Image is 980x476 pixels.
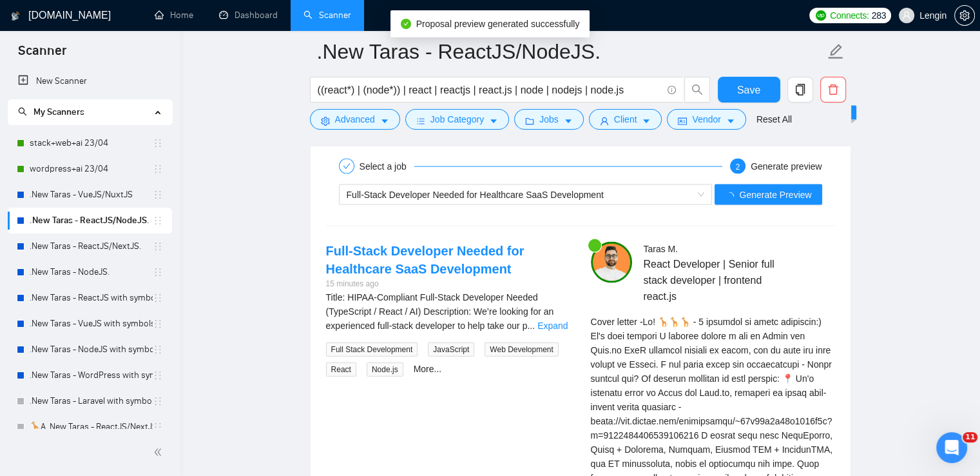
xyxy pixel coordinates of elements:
[30,337,153,362] a: .New Taras - NodeJS with symbols
[318,82,662,98] input: Search Freelance Jobs...
[18,68,162,94] a: New Scanner
[8,337,172,362] li: .New Taras - NodeJS with symbols
[816,10,826,21] img: upwork-logo.png
[18,106,84,117] span: My Scanners
[18,107,27,116] span: search
[153,446,166,459] span: double-left
[153,267,163,277] span: holder
[326,278,570,290] div: 15 minutes ago
[30,156,153,182] a: wordpress+ai 23/04
[537,321,568,331] a: Expand
[428,342,474,357] span: JavaScript
[715,184,821,205] button: Generate Preview
[525,116,534,126] span: folder
[737,82,760,98] span: Save
[787,77,813,103] button: copy
[8,156,172,182] li: wordpress+ai 23/04
[153,215,163,226] span: holder
[347,190,604,200] span: Full-Stack Developer Needed for Healthcare SaaS Development
[153,164,163,174] span: holder
[539,112,559,126] span: Jobs
[326,292,554,331] span: Title: HIPAA-Compliant Full-Stack Developer Needed (TypeScript / React / AI) Description: We’re l...
[936,432,967,463] iframe: Intercom live chat
[153,319,163,329] span: holder
[360,159,414,174] div: Select a job
[591,242,632,283] img: c1NLmzrk-0pBZjOo1nLSJnOz0itNHKTdmMHAt8VIsLFzaWqqsJDJtcFyV3OYvrqgu3
[589,109,662,130] button: userClientcaret-down
[310,109,400,130] button: settingAdvancedcaret-down
[832,108,850,118] span: New
[514,109,584,130] button: folderJobscaret-down
[326,342,418,357] span: Full Stack Development
[153,190,163,200] span: holder
[564,116,573,126] span: caret-down
[527,321,535,331] span: ...
[30,362,153,388] a: .New Taras - WordPress with symbols
[30,130,153,156] a: stack+web+ai 23/04
[219,10,278,21] a: dashboardDashboard
[820,77,846,103] button: delete
[678,116,687,126] span: idcard
[367,362,403,377] span: Node.js
[8,182,172,208] li: .New Taras - VueJS/NuxtJS
[955,10,974,21] span: setting
[335,112,375,126] span: Advanced
[30,182,153,208] a: .New Taras - VueJS/NuxtJS
[8,208,172,233] li: .New Taras - ReactJS/NodeJS.
[8,259,172,285] li: .New Taras - NodeJS.
[153,293,163,303] span: holder
[871,8,885,23] span: 283
[401,19,411,29] span: check-circle
[788,84,812,95] span: copy
[756,112,792,126] a: Reset All
[303,10,351,21] a: searchScanner
[30,208,153,233] a: .New Taras - ReactJS/NodeJS.
[8,388,172,414] li: .New Taras - Laravel with symbols
[684,77,710,103] button: search
[643,256,796,304] span: React Developer | Senior full stack developer | frontend react.js
[30,414,153,440] a: 🦒A .New Taras - ReactJS/NextJS usual 23/04
[155,10,193,21] a: homeHome
[343,163,351,170] span: check
[827,43,844,60] span: edit
[414,364,442,374] a: More...
[416,116,425,126] span: bars
[902,11,911,20] span: user
[642,116,651,126] span: caret-down
[668,86,676,94] span: info-circle
[614,112,637,126] span: Client
[317,35,825,68] input: Scanner name...
[8,41,77,68] span: Scanner
[153,344,163,355] span: holder
[30,311,153,337] a: .New Taras - VueJS with symbols
[600,116,609,126] span: user
[153,422,163,432] span: holder
[430,112,484,126] span: Job Category
[489,116,498,126] span: caret-down
[326,244,524,276] a: Full-Stack Developer Needed for Healthcare SaaS Development
[30,388,153,414] a: .New Taras - Laravel with symbols
[954,10,975,21] a: setting
[718,77,780,103] button: Save
[30,285,153,311] a: .New Taras - ReactJS with symbols
[725,192,739,201] span: loading
[153,396,163,406] span: holder
[739,188,811,202] span: Generate Preview
[963,432,977,442] span: 11
[380,116,389,126] span: caret-down
[326,290,570,333] div: Title: HIPAA-Compliant Full-Stack Developer Needed (TypeScript / React / AI) Description: We’re l...
[11,6,20,26] img: logo
[8,285,172,311] li: .New Taras - ReactJS with symbols
[8,233,172,259] li: .New Taras - ReactJS/NextJS.
[643,244,678,254] span: Taras M .
[726,116,735,126] span: caret-down
[8,130,172,156] li: stack+web+ai 23/04
[8,68,172,94] li: New Scanner
[8,311,172,337] li: .New Taras - VueJS with symbols
[8,414,172,440] li: 🦒A .New Taras - ReactJS/NextJS usual 23/04
[485,342,559,357] span: Web Development
[405,109,509,130] button: barsJob Categorycaret-down
[321,116,330,126] span: setting
[416,19,580,29] span: Proposal preview generated successfully
[830,8,869,23] span: Connects:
